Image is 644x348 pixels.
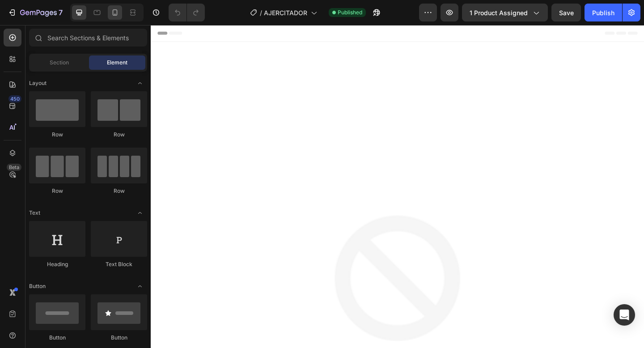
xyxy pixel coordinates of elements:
[559,9,574,17] span: Save
[29,209,40,217] span: Text
[107,59,127,67] span: Element
[169,4,205,21] div: Undo/Redo
[614,304,635,326] div: Open Intercom Messenger
[133,206,147,220] span: Toggle open
[151,25,644,348] iframe: Design area
[91,260,147,268] div: Text Block
[551,4,581,21] button: Save
[29,131,85,139] div: Row
[338,8,362,17] span: Published
[29,282,46,290] span: Button
[462,4,548,21] button: 1 product assigned
[29,334,85,342] div: Button
[29,260,85,268] div: Heading
[91,334,147,342] div: Button
[29,29,147,47] input: Search Sections & Elements
[91,131,147,139] div: Row
[264,8,307,17] span: AJERCITADOR
[260,8,262,17] span: /
[133,279,147,293] span: Toggle open
[50,59,69,67] span: Section
[8,95,21,102] div: 450
[29,79,47,87] span: Layout
[470,8,528,17] span: 1 product assigned
[7,164,21,171] div: Beta
[4,4,67,21] button: 7
[592,8,614,17] div: Publish
[91,187,147,195] div: Row
[585,4,622,21] button: Publish
[29,187,85,195] div: Row
[133,76,147,90] span: Toggle open
[59,7,63,18] p: 7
